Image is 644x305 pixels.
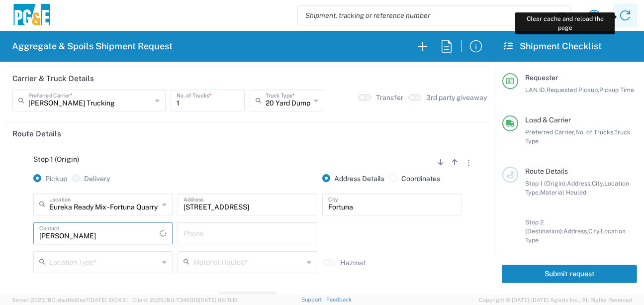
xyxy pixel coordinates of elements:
[426,93,487,102] label: 3rd party giveaway
[12,74,94,84] h2: Carrier & Truck Details
[340,258,366,267] label: Hazmat
[525,128,575,136] span: Preferred Carrier,
[301,297,326,303] a: Support
[33,155,79,163] span: Stop 1 (Origin)
[525,74,558,82] span: Requester
[479,296,632,305] span: Copyright © [DATE]-[DATE] Agistix Inc., All Rights Reserved
[525,167,568,175] span: Route Details
[525,86,547,94] span: LAN ID,
[599,86,634,94] span: Pickup Time
[326,297,352,303] a: Feedback
[12,297,128,303] span: Server: 2025.18.0-daa1fe12ee7
[12,4,52,27] img: pge
[592,180,604,187] span: City,
[132,297,238,303] span: Client: 2025.18.0-7346316
[525,218,563,235] span: Stop 2 (Destination):
[298,6,555,25] input: Shipment, tracking or reference number
[525,180,567,187] span: Stop 1 (Origin):
[12,129,61,139] h2: Route Details
[547,86,599,94] span: Requested Pickup,
[525,116,571,124] span: Load & Carrier
[89,297,128,303] span: [DATE] 10:04:51
[567,180,592,187] span: Address,
[504,40,602,52] h2: Shipment Checklist
[199,297,238,303] span: [DATE] 08:10:16
[540,189,586,196] span: Material Hauled
[389,174,440,183] label: Coordinates
[12,40,173,52] h2: Aggregate & Spoils Shipment Request
[575,128,614,136] span: No. of Trucks,
[588,227,601,235] span: City,
[376,93,403,102] label: Transfer
[502,265,637,283] button: Submit request
[322,174,384,183] label: Address Details
[563,227,588,235] span: Address,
